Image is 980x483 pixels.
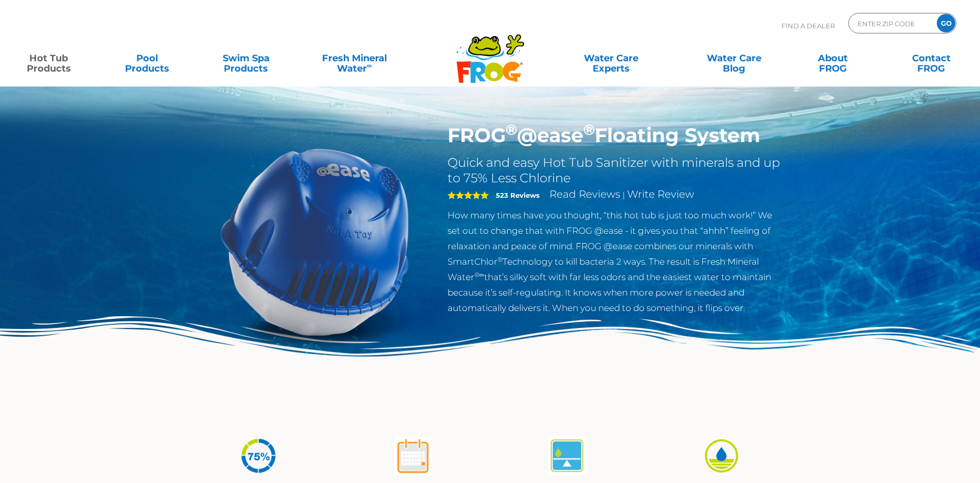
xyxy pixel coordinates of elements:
a: ContactFROG [893,48,970,68]
img: icon-atease-easy-on [702,437,741,475]
sup: ® [506,120,517,139]
p: Find A Dealer [781,13,835,39]
a: Hot TubProducts [10,48,87,68]
a: Fresh MineralWater∞ [306,48,402,68]
strong: 523 Reviews [496,191,540,199]
sup: ® [583,120,595,139]
img: hot-tub-product-atease-system.png [197,124,433,359]
p: How many times have you thought, “this hot tub is just too much work!” We set out to change that ... [448,208,783,316]
a: AboutFROG [794,48,871,68]
a: Water CareExperts [549,48,673,68]
sup: ∞ [367,61,372,70]
input: GO [937,14,955,32]
img: atease-icon-shock-once [394,437,432,475]
h2: Quick and easy Hot Tub Sanitizer with minerals and up to 75% Less Chlorine [448,155,783,186]
sup: ®∞ [474,271,484,279]
a: Read Reviews [549,188,620,200]
span: | [622,190,625,200]
a: Swim SpaProducts [208,48,284,68]
h1: FROG @ease Floating System [448,124,783,147]
a: PoolProducts [109,48,186,68]
img: icon-atease-75percent-less [239,437,278,475]
img: Frog Products Logo [451,21,530,83]
span: 5 [448,191,489,199]
sup: ® [497,255,503,263]
img: atease-icon-self-regulates [548,437,586,475]
a: Write Review [627,188,694,200]
a: Water CareBlog [696,48,772,68]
